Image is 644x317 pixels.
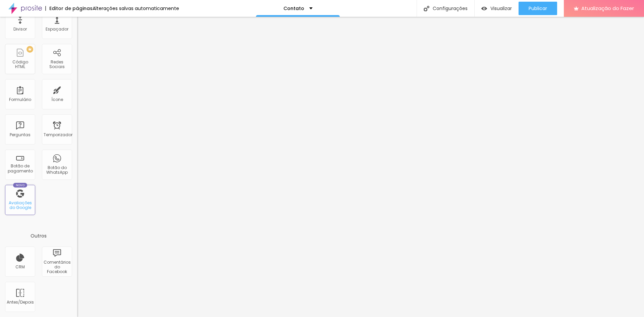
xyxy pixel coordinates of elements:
[44,132,72,138] font: Temporizador
[49,5,93,12] font: Editor de páginas
[481,6,487,11] img: view-1.svg
[490,5,512,12] font: Visualizar
[519,2,557,15] button: Publicar
[31,232,47,239] font: Outros
[424,6,429,11] img: Ícone
[93,5,179,12] font: Alterações salvas automaticamente
[15,264,25,270] font: CRM
[46,26,68,32] font: Espaçador
[8,163,33,173] font: Botão de pagamento
[10,132,31,138] font: Perguntas
[7,299,34,305] font: Antes/Depois
[9,200,32,210] font: Avaliações do Google
[12,59,28,69] font: Código HTML
[433,5,468,12] font: Configurações
[9,97,31,102] font: Formulário
[46,165,68,175] font: Botão do WhatsApp
[77,17,644,317] iframe: Editor
[16,183,25,187] font: Novo
[581,5,634,12] font: Atualização do Fazer
[44,259,71,275] font: Comentários do Facebook
[13,26,27,32] font: Divisor
[51,97,63,102] font: Ícone
[49,59,65,69] font: Redes Sociais
[529,5,547,12] font: Publicar
[475,2,519,15] button: Visualizar
[283,5,304,12] font: Contato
